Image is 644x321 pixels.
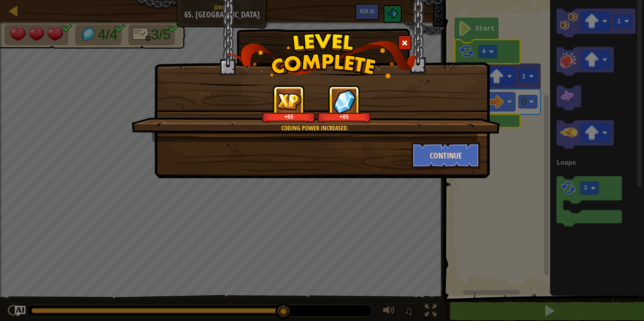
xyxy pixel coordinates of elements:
img: level_complete.png [226,33,418,78]
button: Continue [411,142,481,169]
img: reward_icon_gems.png [333,89,356,114]
div: +65 [263,113,314,120]
div: +65 [319,113,369,120]
div: Coding power increased. [174,124,456,133]
img: reward_icon_xp.png [276,93,301,110]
